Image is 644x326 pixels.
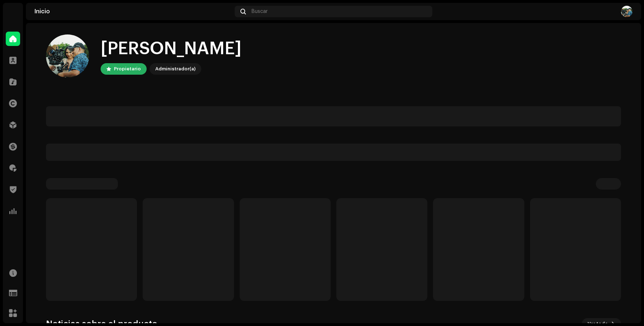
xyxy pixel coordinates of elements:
[252,9,268,14] span: Buscar
[46,34,89,78] img: 9d8bb8e1-882d-4cad-b6ab-e8a3da621c55
[101,37,241,60] div: [PERSON_NAME]
[34,9,232,14] div: Inicio
[114,65,141,73] div: Propietario
[621,6,632,17] img: 9d8bb8e1-882d-4cad-b6ab-e8a3da621c55
[155,65,195,73] div: Administrador(a)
